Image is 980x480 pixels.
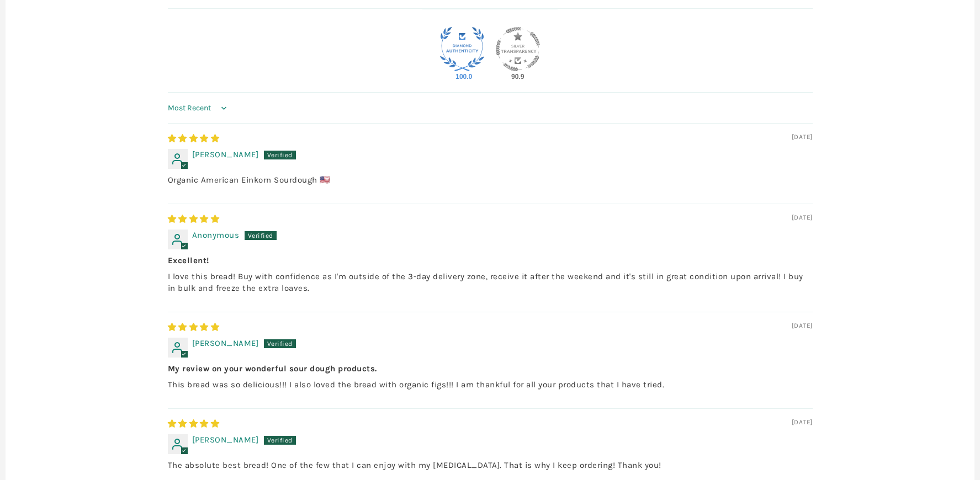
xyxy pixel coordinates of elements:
p: The absolute best bread! One of the few that I can enjoy with my [MEDICAL_DATA]. That is why I ke... [168,460,813,471]
select: Sort dropdown [168,97,230,119]
b: Excellent! [168,255,813,266]
span: [DATE] [792,418,813,427]
span: 5 star review [168,214,220,224]
span: [PERSON_NAME] [192,338,259,348]
p: This bread was so delicious!!! I also loved the bread with organic figs!!! I am thankful for all ... [168,379,813,391]
a: Judge.me Silver Transparent Shop medal 90.9 [496,27,540,71]
span: [DATE] [792,213,813,222]
span: [DATE] [792,321,813,330]
p: I love this bread! Buy with confidence as I'm outside of the 3-day delivery zone, receive it afte... [168,271,813,294]
span: Anonymous [192,230,240,240]
img: Judge.me Silver Transparent Shop medal [496,27,540,71]
div: 100.0 [453,72,471,81]
span: [DATE] [792,132,813,142]
span: [PERSON_NAME] [192,435,259,445]
span: 5 star review [168,322,220,332]
div: Diamond Authentic Shop. 100% of published reviews are verified reviews [440,27,484,71]
span: [PERSON_NAME] [192,150,259,159]
p: Organic American Einkorn Sourdough 🇺🇸 [168,174,813,186]
span: 5 star review [168,134,220,143]
div: 90.9 [509,72,527,81]
b: My review on your wonderful sour dough products. [168,363,813,375]
div: Silver Transparent Shop. Published at least 90% of verified reviews received in total [496,27,540,71]
a: Judge.me Diamond Authentic Shop medal 100.0 [440,27,484,71]
span: 5 star review [168,419,220,429]
img: Judge.me Diamond Authentic Shop medal [440,27,484,71]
